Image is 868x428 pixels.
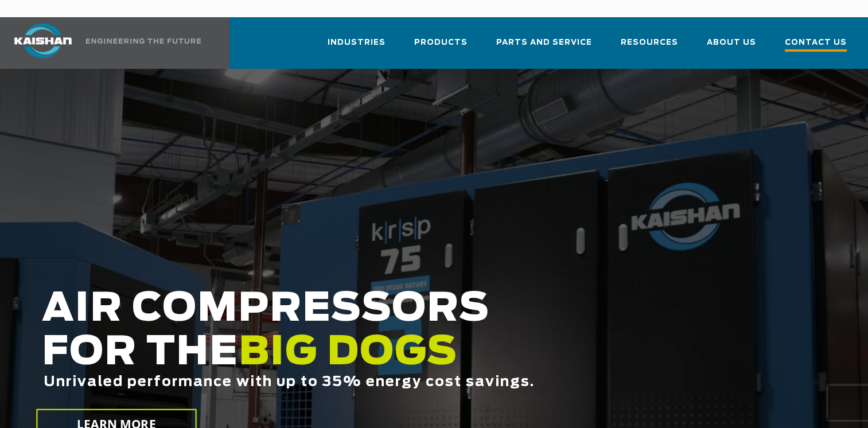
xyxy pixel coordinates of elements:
a: Products [414,28,468,67]
span: Parts and Service [496,36,592,49]
span: Industries [328,36,386,49]
a: About Us [707,28,756,67]
span: BIG DOGS [239,333,458,372]
span: Products [414,36,468,49]
img: Engineering the future [86,38,201,44]
a: Parts and Service [496,28,592,67]
a: Resources [621,28,678,67]
span: Unrivaled performance with up to 35% energy cost savings. [44,375,535,389]
span: About Us [707,36,756,49]
span: Contact Us [785,36,847,52]
h2: AIR COMPRESSORS FOR THE [42,287,694,426]
span: Resources [621,36,678,49]
a: Industries [328,28,386,67]
a: Contact Us [785,28,847,69]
